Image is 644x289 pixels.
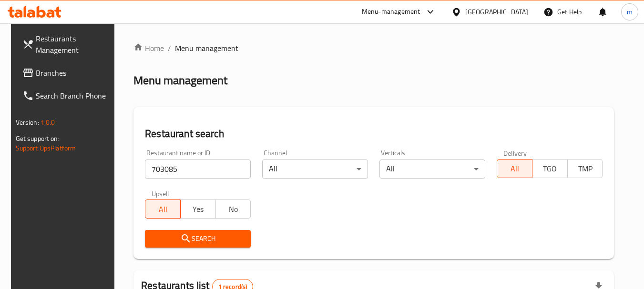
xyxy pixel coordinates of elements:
[133,73,227,88] h2: Menu management
[15,27,119,61] a: Restaurants Management
[572,162,599,176] span: TMP
[627,7,633,17] span: m
[15,84,119,107] a: Search Branch Phone
[262,159,368,179] div: All
[153,233,243,245] span: Search
[168,42,171,54] li: /
[175,42,238,54] span: Menu management
[36,67,111,79] span: Branches
[145,230,251,248] button: Search
[532,159,568,178] button: TGO
[15,61,119,84] a: Branches
[536,162,564,176] span: TGO
[149,202,177,216] span: All
[220,202,247,216] span: No
[567,159,603,178] button: TMP
[145,199,181,219] button: All
[184,202,212,216] span: Yes
[36,90,111,101] span: Search Branch Phone
[133,42,614,54] nav: breadcrumb
[465,7,528,17] div: [GEOGRAPHIC_DATA]
[145,127,603,141] h2: Restaurant search
[501,162,529,176] span: All
[145,159,251,179] input: Search for restaurant name or ID..
[41,116,55,129] span: 1.0.0
[152,190,169,197] label: Upsell
[133,42,164,54] a: Home
[16,142,76,154] a: Support.OpsPlatform
[379,159,485,179] div: All
[362,6,420,18] div: Menu-management
[215,199,251,219] button: No
[180,199,216,219] button: Yes
[16,132,60,145] span: Get support on:
[497,159,532,178] button: All
[16,116,39,129] span: Version:
[503,149,527,156] label: Delivery
[36,33,111,56] span: Restaurants Management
